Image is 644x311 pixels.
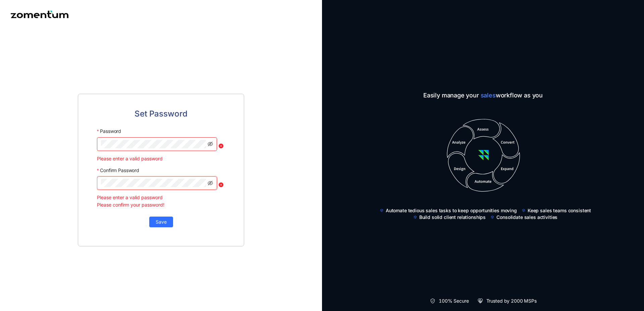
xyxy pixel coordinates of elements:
button: Save [149,217,173,227]
label: Password [97,125,121,137]
span: Set Password [135,107,187,120]
div: Please confirm your password! [97,201,225,209]
span: Consolidate sales activities [496,214,557,221]
span: Trusted by 2000 MSPs [486,298,537,304]
span: sales [481,92,496,99]
span: 100% Secure [439,298,469,304]
span: Automate tedious sales tasks to keep opportunities moving [386,207,517,214]
div: Please enter a valid password [97,155,225,162]
div: Please enter a valid password [97,194,225,201]
span: Build solid client relationships [419,214,486,221]
input: Confirm Password [101,179,206,187]
img: Zomentum logo [11,11,68,18]
label: Confirm Password [97,164,139,176]
span: Easily manage your workflow as you [374,91,592,100]
span: eye-invisible [208,141,213,147]
span: Keep sales teams consistent [528,207,591,214]
span: eye-invisible [208,180,213,186]
span: Save [156,218,167,226]
input: Password [101,140,206,148]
